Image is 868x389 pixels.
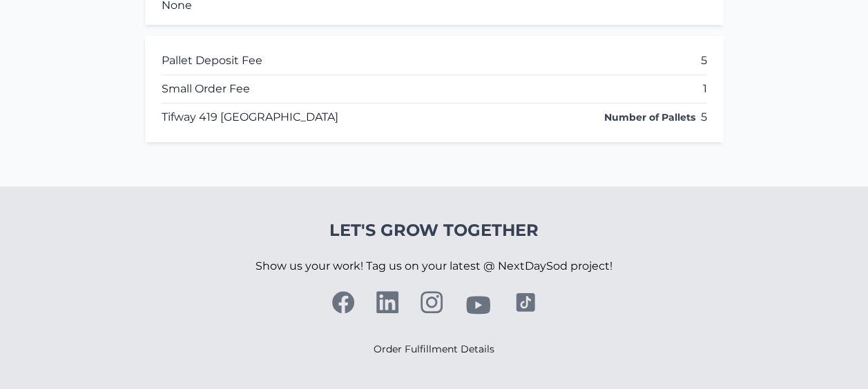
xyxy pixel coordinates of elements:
label: Number of Pallets [604,110,695,124]
p: Show us your work! Tag us on your latest @ NextDaySod project! [255,241,613,291]
span: 5 [701,52,707,69]
a: Order Fulfillment Details [374,343,494,355]
span: 1 [703,81,707,97]
span: Small Order Fee [162,81,250,97]
span: 5 [701,109,707,126]
span: Tifway 419 [GEOGRAPHIC_DATA] [162,109,338,126]
h4: Let's Grow Together [255,219,613,241]
span: Pallet Deposit Fee [162,52,262,69]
